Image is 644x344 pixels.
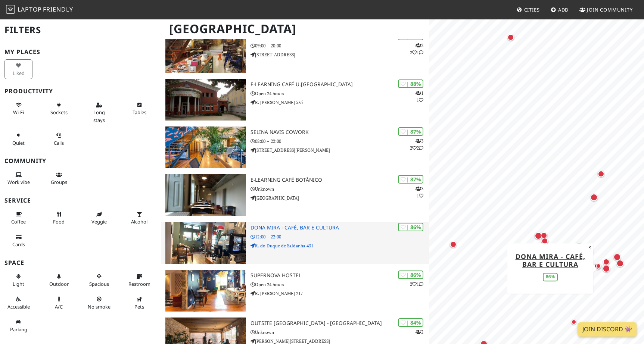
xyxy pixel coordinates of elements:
[514,3,543,16] a: Cities
[251,320,429,326] h3: Outsite [GEOGRAPHIC_DATA] - [GEOGRAPHIC_DATA]
[578,322,637,337] a: Join Discord 👾
[45,99,73,119] button: Sockets
[592,262,602,271] div: Map marker
[161,126,429,168] a: Selina Navis CoWork | 87% 322 Selina Navis CoWork 08:00 – 22:00 [STREET_ADDRESS][PERSON_NAME]
[589,192,599,203] div: Map marker
[161,270,429,312] a: Supernova Hostel | 86% 21 Supernova Hostel Open 24 hours R. [PERSON_NAME] 217
[6,3,73,16] a: LaptopFriendly LaptopFriendly
[13,109,24,116] span: Stable Wi-Fi
[576,3,636,16] a: Join Community
[398,127,423,136] div: | 87%
[251,147,429,154] p: [STREET_ADDRESS][PERSON_NAME]
[251,138,429,145] p: 08:00 – 22:00
[128,281,150,287] span: Restroom
[89,281,109,287] span: Spacious
[615,258,625,269] div: Map marker
[416,328,423,335] p: 2
[4,208,32,228] button: Coffee
[125,293,153,313] button: Pets
[51,179,67,185] span: Group tables
[131,218,147,225] span: Alcohol
[410,137,423,151] p: 3 2 2
[587,6,633,13] span: Join Community
[251,329,429,336] p: Unknown
[398,270,423,279] div: | 86%
[18,5,42,13] span: Laptop
[516,242,526,253] div: Map marker
[125,208,153,228] button: Alcohol
[251,272,429,279] h3: Supernova Hostel
[251,185,429,193] p: Unknown
[410,42,423,56] p: 2 2 1
[416,185,423,199] p: 3 1
[410,281,423,288] p: 2 1
[4,197,156,204] h3: Service
[539,231,549,240] div: Map marker
[10,326,27,333] span: Parking
[533,231,544,241] div: Map marker
[125,99,153,119] button: Tables
[416,90,423,104] p: 1 1
[161,31,429,73] a: Almada Ponto - Bistrô, Cowork & Concept Store | 91% 221 Almada Ponto - Bistrô, Cowork & Concept S...
[4,231,32,251] button: Cards
[4,270,32,290] button: Light
[85,270,113,290] button: Spacious
[45,169,73,188] button: Groups
[398,223,423,231] div: | 86%
[11,218,26,225] span: Coffee
[134,303,144,310] span: Pet friendly
[161,79,429,121] a: e-learning Café U.Porto | 88% 11 e-learning Café U.[GEOGRAPHIC_DATA] Open 24 hours R. [PERSON_NAM...
[251,51,429,58] p: [STREET_ADDRESS]
[165,31,246,73] img: Almada Ponto - Bistrô, Cowork & Concept Store
[596,169,606,179] div: Map marker
[251,242,429,249] p: R. do Duque de Saldanha 431
[85,293,113,313] button: No smoke
[4,316,32,335] button: Parking
[4,129,32,149] button: Quiet
[594,262,603,270] div: Map marker
[506,32,516,42] div: Map marker
[4,19,156,41] h2: Filters
[448,240,458,249] div: Map marker
[85,208,113,228] button: Veggie
[93,109,105,123] span: Long stays
[524,6,540,13] span: Cities
[6,5,15,14] img: LaptopFriendly
[49,281,69,287] span: Outdoor area
[601,257,611,267] div: Map marker
[4,157,156,165] h3: Community
[163,19,428,39] h1: [GEOGRAPHIC_DATA]
[4,99,32,119] button: Wi-Fi
[251,99,429,106] p: R. [PERSON_NAME] 535
[612,252,622,262] div: Map marker
[53,218,65,225] span: Food
[398,318,423,327] div: | 84%
[251,290,429,297] p: R. [PERSON_NAME] 217
[85,99,113,126] button: Long stays
[165,222,246,264] img: Dona Mira - Café, Bar e Cultura
[45,293,73,313] button: A/C
[398,175,423,184] div: | 87%
[540,236,550,246] div: Map marker
[251,129,429,135] h3: Selina Navis CoWork
[251,281,429,288] p: Open 24 hours
[548,3,572,16] a: Add
[398,79,423,88] div: | 88%
[165,174,246,216] img: E-learning Café Botânico
[125,270,153,290] button: Restroom
[55,303,63,310] span: Air conditioned
[4,259,156,266] h3: Space
[54,140,64,146] span: Video/audio calls
[543,273,558,281] div: 86%
[133,109,146,116] span: Work-friendly tables
[516,252,585,269] a: Dona Mira - Café, Bar e Cultura
[12,140,25,146] span: Quiet
[45,270,73,290] button: Outdoor
[50,109,68,116] span: Power sockets
[569,318,578,326] div: Map marker
[165,270,246,312] img: Supernova Hostel
[7,303,30,310] span: Accessible
[4,88,156,95] h3: Productivity
[43,5,73,13] span: Friendly
[251,81,429,88] h3: e-learning Café U.[GEOGRAPHIC_DATA]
